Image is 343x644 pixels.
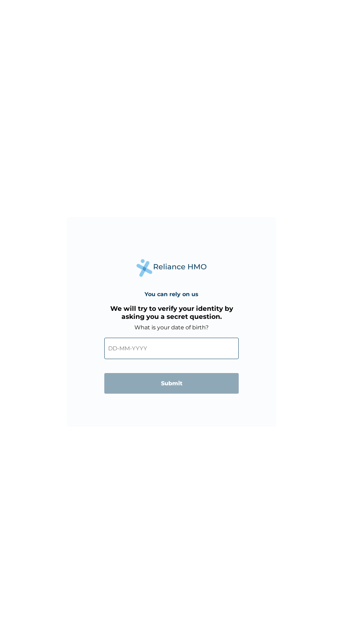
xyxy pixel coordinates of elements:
img: Reliance Health's Logo [136,259,206,277]
h3: We will try to verify your identity by asking you a secret question. [104,305,239,321]
h4: You can rely on us [145,291,198,298]
input: DD-MM-YYYY [104,338,239,359]
label: What is your date of birth? [134,324,209,331]
input: Submit [104,373,239,394]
